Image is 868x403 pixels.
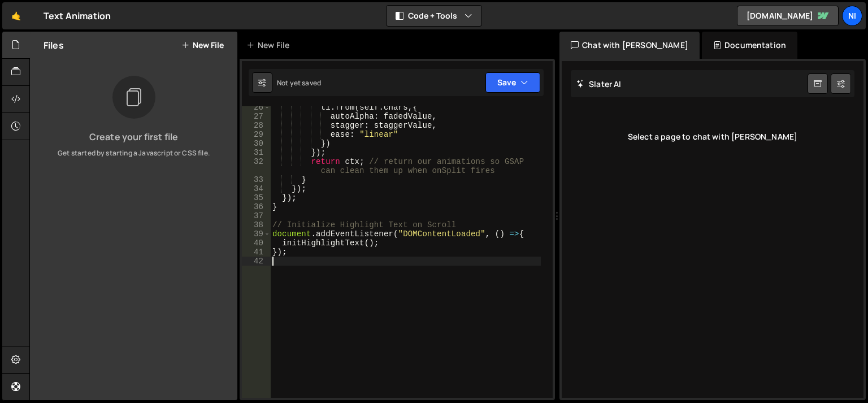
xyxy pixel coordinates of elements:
[242,220,271,229] div: 38
[277,78,321,88] div: Not yet saved
[242,175,271,184] div: 33
[242,229,271,239] div: 39
[242,248,271,257] div: 41
[559,32,700,59] div: Chat with [PERSON_NAME]
[2,2,30,29] a: 🤙
[242,148,271,157] div: 31
[576,79,622,89] h2: Slater AI
[485,72,540,93] button: Save
[242,239,271,248] div: 40
[246,40,294,51] div: New File
[242,157,271,175] div: 32
[242,202,271,211] div: 36
[571,114,854,159] div: Select a page to chat with [PERSON_NAME]
[737,6,839,26] a: [DOMAIN_NAME]
[842,6,862,26] a: Ni
[702,32,797,59] div: Documentation
[242,139,271,148] div: 30
[39,148,228,158] p: Get started by starting a Javascript or CSS file.
[44,39,64,51] h2: Files
[242,130,271,139] div: 29
[242,184,271,193] div: 34
[242,112,271,121] div: 27
[242,257,271,266] div: 42
[242,211,271,220] div: 37
[242,103,271,112] div: 26
[181,41,224,50] button: New File
[242,121,271,130] div: 28
[44,9,111,23] div: Text Animation
[39,132,228,141] h3: Create your first file
[242,193,271,202] div: 35
[387,6,481,26] button: Code + Tools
